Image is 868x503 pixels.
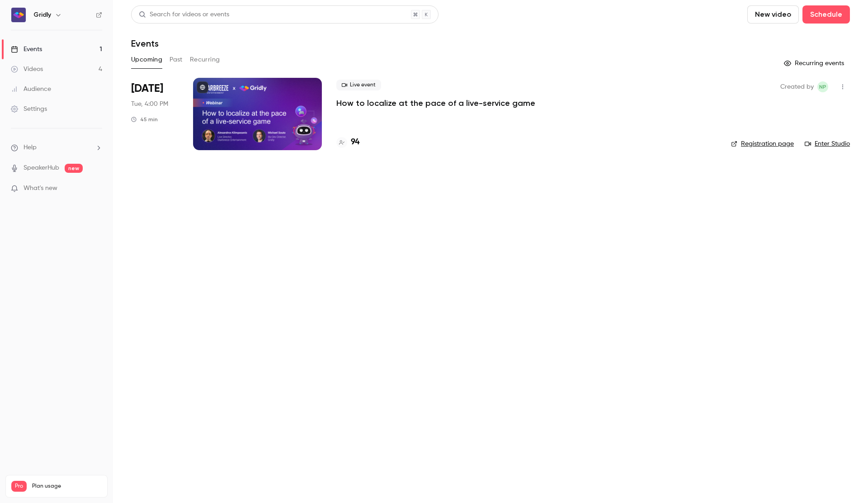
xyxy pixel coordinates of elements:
[819,81,826,92] span: NP
[11,65,43,74] div: Videos
[817,81,828,92] span: Ngan Phan
[131,52,162,67] button: Upcoming
[336,136,359,148] a: 94
[32,483,102,490] span: Plan usage
[731,139,794,148] a: Registration page
[91,185,102,193] iframe: Noticeable Trigger
[90,52,97,60] img: tab_keywords_by_traffic_grey.svg
[11,85,51,94] div: Audience
[11,143,102,152] li: help-dropdown-opener
[747,5,799,24] button: New video
[805,139,850,148] a: Enter Studio
[802,5,850,24] button: Schedule
[131,81,163,96] span: [DATE]
[780,56,850,71] button: Recurring events
[131,78,179,150] div: Sep 16 Tue, 4:00 PM (Europe/Stockholm)
[25,14,44,22] div: v 4.0.25
[351,136,359,148] h4: 94
[11,481,27,492] span: Pro
[336,98,535,109] a: How to localize at the pace of a live-service game
[33,10,51,19] h6: Gridly
[131,100,168,109] span: Tue, 4:00 PM
[11,8,26,22] img: Gridly
[11,45,42,54] div: Events
[24,24,99,31] div: Domain: [DOMAIN_NAME]
[34,53,81,59] div: Domain Overview
[65,164,83,173] span: new
[11,104,47,114] div: Settings
[190,52,220,67] button: Recurring
[336,80,381,90] span: Live event
[14,24,22,31] img: website_grey.svg
[131,116,158,123] div: 45 min
[100,53,152,59] div: Keywords by Traffic
[24,163,59,173] a: SpeakerHub
[131,38,159,49] h1: Events
[24,52,32,60] img: tab_domain_overview_orange.svg
[14,14,22,22] img: logo_orange.svg
[24,184,57,193] span: What's new
[780,81,814,92] span: Created by
[24,143,37,152] span: Help
[139,10,229,19] div: Search for videos or events
[170,52,183,67] button: Past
